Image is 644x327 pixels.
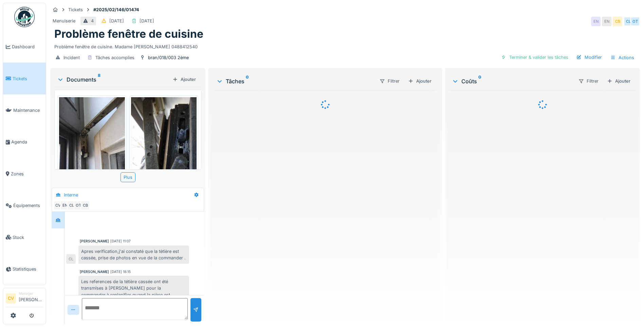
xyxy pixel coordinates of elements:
a: CV Manager[PERSON_NAME] [6,291,43,307]
strong: #2025/02/146/01474 [91,6,142,13]
div: EN [591,17,601,26]
div: EN [60,201,70,210]
a: Maintenance [3,94,46,126]
a: Stock [3,221,46,253]
span: Maintenance [13,107,43,114]
sup: 8 [98,75,100,84]
div: Problème fenêtre de cuisine. Madame [PERSON_NAME] 0488412540 [54,41,636,50]
li: CV [6,293,16,304]
div: Menuiserie [53,18,75,24]
span: Stock [13,234,43,241]
img: Badge_color-CXgf-gQk.svg [14,7,35,27]
h1: Problème fenêtre de cuisine [54,28,203,40]
div: CL [66,254,76,264]
div: Incident [63,54,80,61]
div: Ajouter [170,75,199,84]
div: [DATE] [140,18,154,24]
div: Terminer & valider les tâches [498,53,571,62]
div: [DATE] 11:07 [110,239,131,244]
div: Plus [121,172,135,182]
a: Dashboard [3,31,46,63]
a: Statistiques [3,253,46,285]
div: [DATE] [109,18,124,24]
div: [DATE] 18:15 [110,269,131,274]
li: [PERSON_NAME] [19,291,43,306]
div: CL [624,17,633,26]
div: [PERSON_NAME] [80,239,109,244]
div: 4 [91,18,94,24]
div: CV [53,201,63,210]
span: Zones [11,171,43,177]
sup: 0 [246,77,249,85]
div: Tâches accomplies [95,54,134,61]
div: Interne [64,192,78,198]
div: Ajouter [604,76,633,86]
div: Ajouter [405,76,434,86]
img: unbeyz7uuhstzy5smn9zx1i8gugj [59,97,125,185]
div: Documents [57,75,170,84]
div: Tâches [216,77,374,85]
sup: 0 [478,77,481,85]
img: cjig14hmtiacudrgasy1f2nlwv58 [131,97,197,185]
div: Filtrer [575,76,602,86]
div: Manager [19,291,43,296]
div: EN [602,17,611,26]
a: Équipements [3,190,46,221]
div: Modifier [574,53,605,62]
span: Équipements [13,202,43,209]
span: Statistiques [13,266,43,272]
div: [PERSON_NAME] [80,269,109,274]
span: Tickets [13,75,43,82]
div: Filtrer [376,76,403,86]
div: CB [80,201,90,210]
div: Apres verification,j'ai constaté que la tètière est cassée, prise de photos en vue de la commander . [78,245,189,264]
div: bran/018/003 2ème [148,54,189,61]
a: Agenda [3,126,46,158]
div: CB [613,17,622,26]
div: CL [67,201,76,210]
div: Coûts [452,77,573,85]
div: Tickets [68,6,83,13]
a: Tickets [3,63,46,94]
div: Les references de la tétière cassée ont été transmises à [PERSON_NAME] pour la commander.à replan... [78,276,189,307]
div: OT [630,17,640,26]
span: Agenda [11,139,43,145]
a: Zones [3,158,46,190]
span: Dashboard [12,44,43,50]
div: Actions [607,53,637,63]
div: OT [74,201,83,210]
